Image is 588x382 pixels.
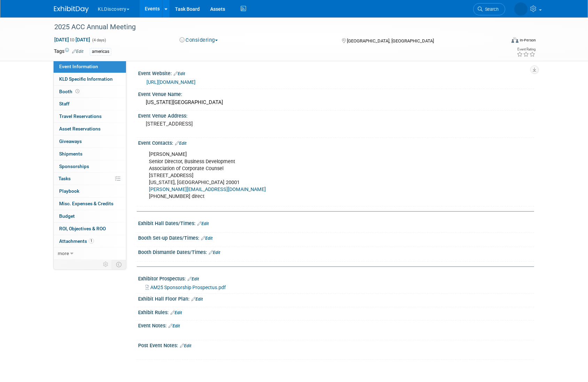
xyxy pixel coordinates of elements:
span: Shipments [59,151,82,157]
a: [PERSON_NAME][EMAIL_ADDRESS][DOMAIN_NAME] [149,186,266,192]
a: Edit [168,324,180,328]
a: Edit [191,297,203,302]
div: 2025 ACC Annual Meeting [52,21,495,33]
span: Sponsorships [59,164,89,169]
a: Event Information [54,61,126,73]
div: Exhibit Rules: [138,307,534,316]
a: Search [473,3,505,15]
span: to [69,37,76,42]
a: Misc. Expenses & Credits [54,198,126,210]
pre: [STREET_ADDRESS] [146,121,295,127]
div: Exhibitor Prospectus: [138,273,534,282]
div: americas [90,48,111,55]
a: Edit [197,221,209,226]
div: Exhibit Hall Dates/Times: [138,218,534,227]
a: Giveaways [54,135,126,148]
div: Event Notes: [138,320,534,329]
a: ROI, Objectives & ROO [54,223,126,235]
span: Budget [59,213,75,219]
a: [URL][DOMAIN_NAME] [146,79,196,85]
span: ROI, Objectives & ROO [59,226,106,231]
a: Asset Reservations [54,123,126,135]
span: Misc. Expenses & Credits [59,201,113,206]
span: Travel Reservations [59,113,102,119]
a: Edit [175,141,186,146]
img: Format-Inperson.png [511,37,518,43]
a: Playbook [54,185,126,197]
span: Booth [59,89,81,94]
a: more [54,247,126,260]
button: Considering [177,37,221,44]
div: Event Contacts: [138,138,534,147]
span: AM25 Sponsorship Prospectus.pdf [150,285,226,290]
span: Giveaways [59,138,82,144]
a: KLD Specific Information [54,73,126,85]
span: more [58,250,69,256]
div: Event Venue Name: [138,89,534,98]
span: [GEOGRAPHIC_DATA], [GEOGRAPHIC_DATA] [347,38,434,43]
div: [US_STATE][GEOGRAPHIC_DATA] [143,97,529,108]
div: Exhibit Hall Floor Plan: [138,294,534,303]
a: Edit [180,343,191,348]
div: Event Rating [517,48,535,51]
td: Tags [54,48,84,56]
span: KLD Specific Information [59,76,113,82]
td: Toggle Event Tabs [112,260,126,269]
div: Post Event Notes: [138,340,534,349]
div: Event Format [464,36,536,47]
a: Sponsorships [54,160,126,173]
span: Playbook [59,188,79,194]
div: In-Person [519,38,536,43]
a: AM25 Sponsorship Prospectus.pdf [145,285,226,290]
a: Edit [188,277,199,281]
div: Event Venue Address: [138,111,534,119]
img: Brandon Steiger [514,2,527,16]
span: [DATE] [DATE] [54,37,90,43]
span: Staff [59,101,70,106]
div: [PERSON_NAME] Senior Director, Business Development Association of Corporate Counsel [STREET_ADDR... [144,148,458,204]
a: Booth [54,86,126,98]
a: Shipments [54,148,126,160]
span: Attachments [59,238,94,244]
span: Search [483,7,499,12]
div: Booth Set-up Dates/Times: [138,233,534,242]
a: Edit [174,71,185,76]
img: ExhibitDay [54,6,89,13]
a: Staff [54,98,126,110]
div: Event Website: [138,68,534,77]
span: (4 days) [92,38,106,42]
a: Edit [170,310,182,315]
span: 1 [89,238,94,244]
a: Attachments1 [54,235,126,247]
span: Event Information [59,64,98,69]
span: Asset Reservations [59,126,101,132]
a: Tasks [54,173,126,185]
span: Tasks [58,176,71,181]
a: Travel Reservations [54,110,126,122]
a: Edit [72,49,84,54]
td: Personalize Event Tab Strip [100,260,112,269]
span: Booth not reserved yet [74,89,81,94]
a: Budget [54,210,126,222]
div: Booth Dismantle Dates/Times: [138,247,534,256]
a: Edit [201,236,213,241]
a: Edit [209,250,220,255]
